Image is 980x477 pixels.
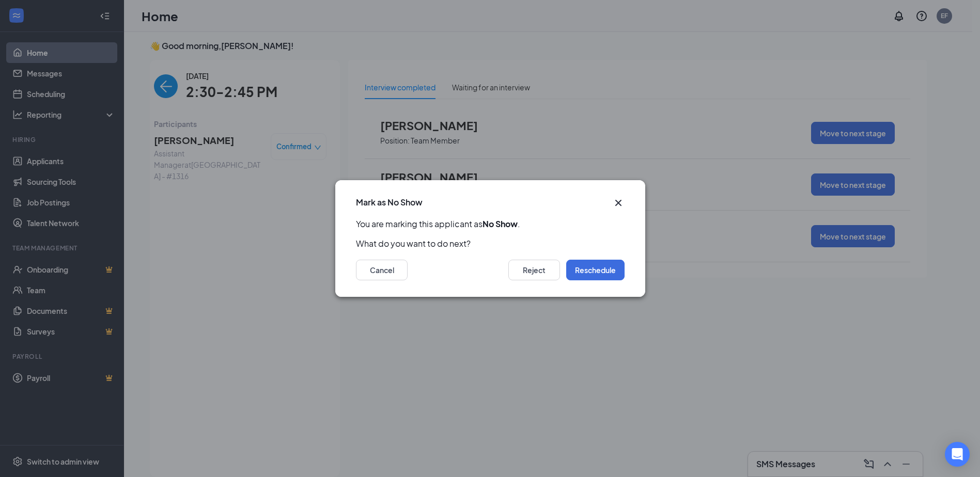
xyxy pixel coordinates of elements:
button: Cancel [356,260,408,280]
button: Reschedule [566,260,625,280]
h3: Mark as No Show [356,197,423,208]
div: Open Intercom Messenger [945,442,970,467]
button: Reject [508,260,560,280]
b: No Show [483,218,518,229]
button: Close [612,197,625,209]
p: You are marking this applicant as . [356,218,625,230]
svg: Cross [612,197,625,209]
p: What do you want to do next? [356,238,625,249]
